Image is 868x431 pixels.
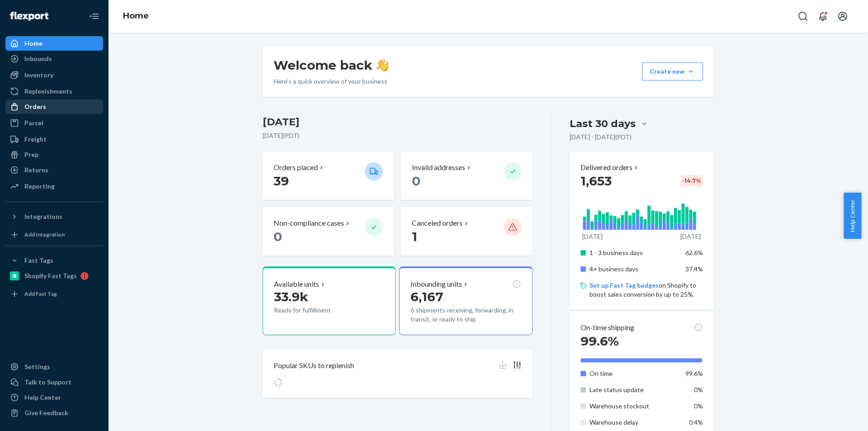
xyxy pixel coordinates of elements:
button: Open account menu [834,7,852,25]
span: 99.6% [580,333,619,349]
span: 39 [274,173,289,189]
p: On time [590,369,679,378]
p: Here’s a quick overview of your business [274,77,389,86]
p: 4+ business days [590,265,679,274]
div: Prep [24,150,38,159]
div: Talk to Support [24,378,71,387]
button: Available units33.9kReady for fulfillment [263,266,396,335]
div: Add Fast Tag [24,290,57,298]
span: 33.9k [274,289,308,304]
a: Orders [5,99,103,114]
span: 6,167 [410,289,443,304]
div: Integrations [24,212,62,221]
button: Delivered orders [580,162,640,173]
p: 6 shipments receiving, forwarding, in transit, or ready to ship [410,306,521,324]
a: Talk to Support [5,375,103,389]
button: Orders placed 39 [263,152,394,200]
span: 37.4% [685,265,703,273]
div: Parcel [24,118,43,128]
button: Non-compliance cases 0 [263,207,394,256]
p: on Shopify to boost sales conversion by up to 25%. [590,281,703,299]
div: Last 30 days [570,117,636,131]
p: Orders placed [274,162,318,173]
a: Returns [5,163,103,177]
p: Canceled orders [412,218,462,228]
h3: [DATE] [263,115,533,129]
span: 0% [694,402,703,410]
p: [DATE] ( PDT ) [263,131,533,140]
div: -14.7 % [680,175,703,186]
p: Non-compliance cases [274,218,344,228]
ol: breadcrumbs [116,3,156,29]
p: On-time shipping [580,322,634,333]
span: 0 [274,229,282,244]
img: Flexport logo [10,12,48,21]
p: Popular SKUs to replenish [274,360,354,371]
button: Integrations [5,209,103,224]
div: Reporting [24,182,55,191]
div: Orders [24,102,46,111]
a: Inventory [5,68,103,82]
a: Replenishments [5,84,103,99]
p: [DATE] [582,232,603,241]
a: Home [5,36,103,51]
div: Inventory [24,71,53,80]
button: Open notifications [814,7,832,25]
a: Set up Fast Tag badges [590,281,659,289]
button: Create new [642,62,703,81]
span: 0 [412,173,420,189]
div: Home [24,39,42,48]
div: Settings [24,362,50,371]
p: Warehouse delay [590,418,679,427]
p: [DATE] [680,232,701,241]
span: 62.6% [685,249,703,256]
a: Freight [5,132,103,147]
p: Warehouse stockout [590,402,679,411]
div: Add Integration [24,231,65,238]
button: Close Navigation [85,7,103,25]
button: Help Center [844,193,861,239]
div: Freight [24,135,47,144]
button: Give Feedback [5,406,103,420]
button: Fast Tags [5,253,103,268]
div: Returns [24,166,48,175]
a: Add Integration [5,227,103,242]
span: 1 [412,229,417,244]
a: Reporting [5,179,103,194]
div: Replenishments [24,87,72,96]
button: Inbounding units6,1676 shipments receiving, forwarding, in transit, or ready to ship [399,266,532,335]
button: Canceled orders 1 [401,207,532,256]
p: Ready for fulfillment [274,306,358,315]
a: Shopify Fast Tags [5,269,103,283]
div: Help Center [24,393,61,402]
p: Invalid addresses [412,162,465,173]
span: 99.6% [685,369,703,377]
a: Inbounds [5,52,103,66]
h1: Welcome back [274,57,389,73]
a: Prep [5,147,103,162]
img: hand-wave emoji [376,59,389,71]
span: 1,653 [580,173,612,189]
button: Open Search Box [794,7,812,25]
p: [DATE] - [DATE] ( PDT ) [570,133,632,142]
p: Available units [274,279,319,289]
p: 1 - 3 business days [590,248,679,257]
a: Help Center [5,390,103,405]
div: Shopify Fast Tags [24,271,77,280]
div: Inbounds [24,54,52,63]
span: 0.4% [689,418,703,426]
a: Add Fast Tag [5,287,103,301]
span: 0% [694,386,703,393]
p: Late status update [590,385,679,394]
a: Parcel [5,116,103,130]
a: Settings [5,360,103,374]
p: Inbounding units [410,279,462,289]
button: Invalid addresses 0 [401,152,532,200]
div: Fast Tags [24,256,53,265]
a: Home [123,11,149,21]
div: Give Feedback [24,408,68,417]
